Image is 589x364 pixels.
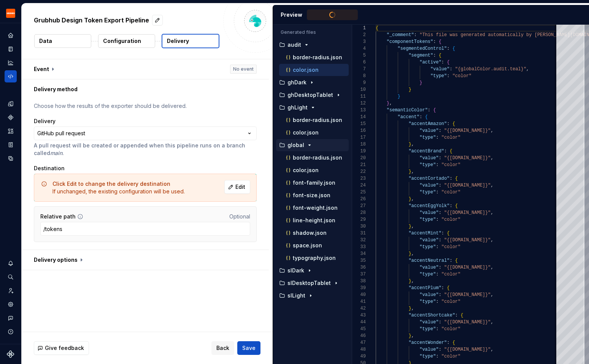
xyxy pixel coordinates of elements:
[430,73,447,79] span: "type"
[411,224,414,229] span: ,
[447,73,449,79] span: :
[242,344,256,352] span: Save
[5,125,17,137] a: Assets
[5,57,17,69] a: Analytics
[449,149,452,154] span: {
[352,168,366,175] div: 22
[352,346,366,353] div: 48
[387,101,389,106] span: }
[287,79,306,85] p: ghDark
[444,155,491,161] span: "{[DOMAIN_NAME]}"
[352,203,366,209] div: 27
[352,223,366,230] div: 30
[352,271,366,278] div: 37
[438,320,441,325] span: :
[5,152,17,165] a: Data sources
[419,190,436,195] span: "type"
[387,39,433,44] span: "componentTokens"
[441,299,460,304] span: "color"
[449,203,452,209] span: :
[7,350,14,358] svg: Supernova Logo
[408,333,411,339] span: }
[419,320,438,325] span: "value"
[293,205,338,211] p: font-weight.json
[352,209,366,216] div: 28
[411,169,414,174] span: ,
[293,117,342,123] p: border-radius.json
[224,180,250,194] button: Edit
[5,271,17,283] button: Search ⌘K
[293,155,342,161] p: border-radius.json
[293,255,336,261] p: typography.json
[5,43,17,55] div: Documentation
[352,339,366,346] div: 47
[352,66,366,73] div: 7
[293,54,342,60] p: border-radius.json
[5,298,17,310] div: Settings
[452,46,455,51] span: {
[411,333,414,339] span: ,
[455,258,458,263] span: {
[5,312,17,324] button: Contact support
[352,319,366,326] div: 44
[279,166,349,174] button: color.json
[452,340,455,345] span: {
[408,306,411,311] span: }
[491,320,493,325] span: ,
[352,175,366,182] div: 23
[419,210,438,215] span: "value"
[352,134,366,141] div: 17
[438,183,441,188] span: :
[441,217,460,222] span: "color"
[352,264,366,271] div: 36
[419,237,438,243] span: "value"
[411,306,414,311] span: ,
[389,101,392,106] span: ,
[352,326,366,332] div: 45
[279,116,349,124] button: border-radius.json
[34,16,149,25] p: Grubhub Design Token Export Pipeline
[425,114,427,120] span: {
[438,53,441,58] span: {
[5,257,17,269] div: Notifications
[387,108,428,113] span: "semanticColor"
[408,340,447,345] span: "accentWonder"
[352,182,366,189] div: 24
[419,265,438,270] span: "value"
[444,265,491,270] span: "{[DOMAIN_NAME]}"
[352,93,366,100] div: 11
[352,257,366,264] div: 35
[419,347,438,352] span: "value"
[419,292,438,298] span: "value"
[491,265,493,270] span: ,
[34,142,257,157] p: A pull request will be created or appended when this pipeline runs on a branch called .
[5,285,17,297] a: Invite team
[441,272,460,277] span: "color"
[34,341,89,355] button: Give feedback
[352,216,366,223] div: 29
[411,142,414,147] span: ,
[408,251,411,256] span: }
[408,87,411,92] span: }
[441,60,444,65] span: :
[34,117,56,125] label: Delivery
[229,213,250,220] span: Optional
[352,278,366,285] div: 38
[276,266,349,275] button: slDark
[279,229,349,237] button: shadow.json
[408,53,433,58] span: "segment"
[438,39,441,44] span: {
[411,251,414,256] span: ,
[352,25,366,32] div: 1
[438,128,441,133] span: :
[34,34,91,48] button: Data
[5,29,17,41] div: Home
[455,203,458,209] span: {
[287,293,305,299] p: slLight
[352,127,366,134] div: 16
[436,190,438,195] span: :
[397,94,400,99] span: }
[279,128,349,137] button: color.json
